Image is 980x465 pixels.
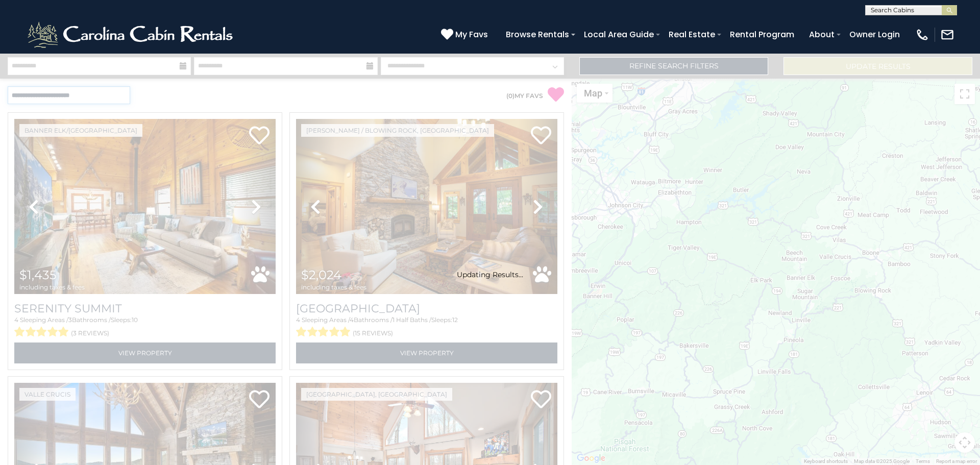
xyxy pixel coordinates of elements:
a: Rental Program [725,26,799,43]
span: My Favs [455,28,488,41]
a: Owner Login [844,26,905,43]
a: About [804,26,840,43]
img: mail-regular-white.png [940,28,954,42]
img: White-1-2.png [26,19,237,50]
a: Real Estate [664,26,720,43]
a: My Favs [441,28,491,41]
a: Local Area Guide [579,26,659,43]
img: phone-regular-white.png [915,28,929,42]
a: Browse Rentals [501,26,574,43]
